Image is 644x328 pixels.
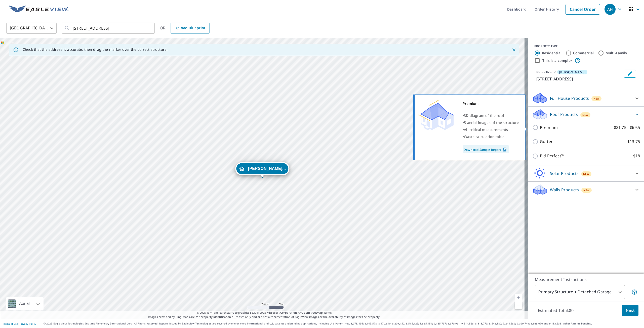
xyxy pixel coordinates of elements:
[622,305,638,316] button: Next
[566,4,600,15] a: Cancel Order
[197,311,332,315] span: © 2025 TomTom, Earthstar Geographics SIO, © 2025 Microsoft Corporation, ©
[550,187,579,193] p: Walls Products
[18,297,31,310] div: Aerial
[540,124,558,131] p: Premium
[542,51,561,56] label: Residential
[463,100,519,107] div: Premium
[464,120,519,125] span: 5 aerial images of the structure
[534,305,578,316] p: Estimated Total: $0
[550,170,579,176] p: Solar Products
[583,172,589,176] span: New
[73,21,144,35] input: Search by address or latitude-longitude
[419,100,454,130] img: Premium
[464,113,504,118] span: 3D diagram of the roof
[6,21,57,35] div: [GEOGRAPHIC_DATA]
[324,311,332,314] a: Terms
[501,147,508,152] img: Pdf Icon
[614,124,640,131] p: $21.75 - $69.5
[573,51,594,56] label: Commercial
[535,285,625,299] div: Primary Structure + Detached Garage
[44,322,641,325] p: © 2025 Eagle View Technologies, Inc. and Pictometry International Corp. All Rights Reserved. Repo...
[464,127,508,132] span: All critical measurements
[534,44,638,49] div: PROPERTY TYPE
[515,294,522,301] a: Current Level 17, Zoom In
[532,109,640,120] div: Roof ProductsNew
[550,95,589,101] p: Full House Products
[235,162,289,178] div: Dropped pin, building Esteban Cuellar, Residential property, 1818 Penbrook Ln Flint, MI 48507
[627,138,640,145] p: $13.75
[248,167,286,170] span: [PERSON_NAME]...
[550,111,578,117] p: Roof Products
[536,76,622,82] p: [STREET_ADDRESS]
[532,167,640,179] div: Solar ProductsNew
[626,307,634,314] span: Next
[3,322,36,325] p: |
[160,23,210,34] div: OR
[511,46,517,53] button: Close
[535,276,637,283] p: Measurement Instructions
[6,297,44,310] div: Aerial
[606,51,627,56] label: Multi-Family
[9,6,68,13] img: EV Logo
[464,134,504,139] span: Waste calculation table
[582,113,589,117] span: New
[463,145,509,153] a: Download Sample Report
[583,188,590,192] span: New
[171,23,209,34] a: Upload Blueprint
[515,301,522,309] a: Current Level 17, Zoom Out
[540,153,564,159] p: Bid Perfect™
[536,70,556,74] p: BUILDING ID
[532,184,640,196] div: Walls ProductsNew
[542,58,573,63] label: This is a complex
[605,4,616,15] div: AH
[301,311,323,314] a: OpenStreetMap
[540,138,553,145] p: Gutter
[175,25,205,31] span: Upload Blueprint
[3,322,18,325] a: Terms of Use
[23,47,168,52] p: Check that the address is accurate, then drag the marker over the correct structure.
[624,70,636,78] button: Edit building Esteban Cuellar
[463,119,519,126] div: •
[20,322,36,325] a: Privacy Policy
[532,92,640,104] div: Full House ProductsNew
[633,153,640,159] p: $18
[463,112,519,119] div: •
[631,289,637,295] span: Your report will include the primary structure and a detached garage if one exists.
[463,126,519,133] div: •
[593,97,600,101] span: New
[463,133,519,140] div: •
[559,70,585,74] span: [PERSON_NAME]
